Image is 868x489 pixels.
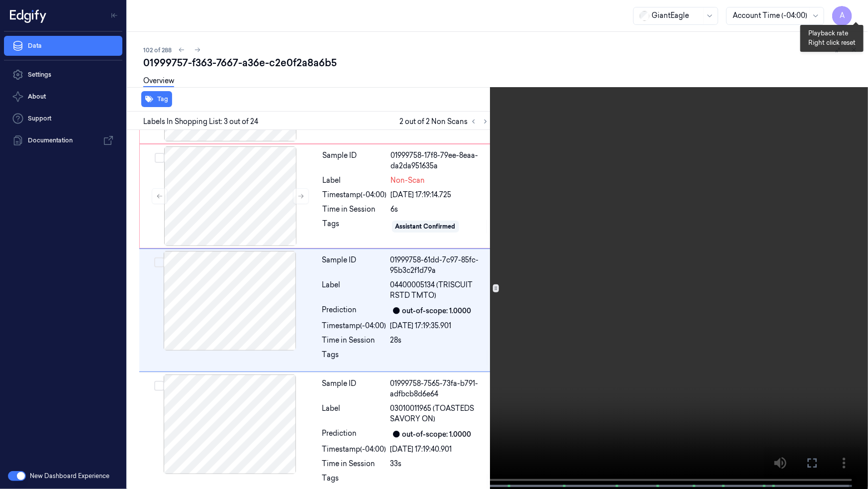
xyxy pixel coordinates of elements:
div: Tags [323,219,387,235]
div: 28s [390,335,489,346]
button: A [832,6,852,26]
button: About [4,87,122,107]
span: 2 out of 2 Non Scans [399,116,491,127]
a: Support [4,109,122,128]
div: Time in Session [322,459,386,469]
div: 01999758-61dd-7c97-85fc-95b3c2f1d79a [390,255,489,276]
div: Label [322,403,386,424]
div: 01999758-7565-73fa-b791-adfbcb8d6e64 [390,378,489,399]
div: Time in Session [323,204,387,215]
div: Timestamp (-04:00) [323,190,387,200]
div: Sample ID [323,150,387,171]
div: Label [322,280,386,301]
div: 01999758-17f8-79ee-8eaa-da2da951635a [391,150,489,171]
button: Select row [154,257,164,267]
div: [DATE] 17:19:40.901 [390,444,489,455]
div: Assistant Confirmed [395,222,456,231]
span: Non-Scan [391,175,425,186]
div: Sample ID [322,255,386,276]
div: out-of-scope: 1.0000 [402,306,472,316]
div: 33s [390,459,489,469]
div: 01999757-f363-7667-a36e-c2e0f2a8a6b5 [143,56,860,70]
a: Data [4,36,122,56]
div: out-of-scope: 1.0000 [402,429,472,440]
div: Time in Session [322,335,386,346]
div: [DATE] 17:19:14.725 [391,190,489,200]
a: Overview [143,76,174,87]
div: Sample ID [322,378,386,399]
div: [DATE] 17:19:35.901 [390,321,489,331]
div: Tags [322,350,386,366]
button: Select row [155,153,165,163]
div: Timestamp (-04:00) [322,444,386,455]
div: Label [323,175,387,186]
button: Tag [141,91,172,107]
div: Tags [322,473,386,489]
div: 6s [391,204,489,215]
a: Documentation [4,130,122,150]
div: Prediction [322,428,386,440]
button: Toggle Navigation [106,7,122,23]
button: Select row [154,381,164,391]
span: 04400005134 (TRISCUIT RSTD TMTO) [390,280,489,301]
div: Timestamp (-04:00) [322,321,386,331]
span: 03010011965 (TOASTEDS SAVORY ON) [390,403,489,424]
span: 102 of 288 [143,46,172,54]
a: Settings [4,65,122,85]
div: Prediction [322,305,386,317]
span: Labels In Shopping List: 3 out of 24 [143,117,258,127]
